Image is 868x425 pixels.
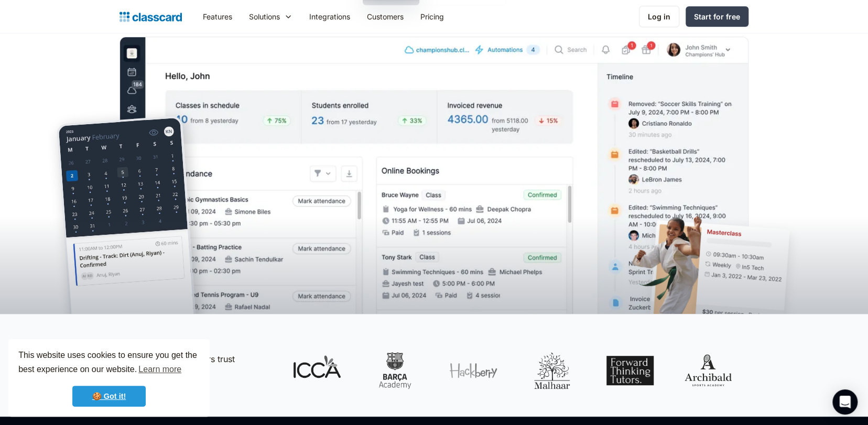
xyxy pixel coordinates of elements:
[120,9,182,24] a: Logo
[359,5,412,28] a: Customers
[137,362,183,377] a: learn more about cookies
[832,389,858,415] div: Open Intercom Messenger
[18,349,200,377] span: This website uses cookies to ensure you get the best experience on our website.
[412,5,452,28] a: Pricing
[694,11,740,22] div: Start for free
[686,6,748,27] a: Start for free
[249,11,280,22] div: Solutions
[639,6,679,27] a: Log in
[72,386,146,407] a: dismiss cookie message
[301,5,359,28] a: Integrations
[241,5,301,28] div: Solutions
[648,11,670,22] div: Log in
[194,5,241,28] a: Features
[8,339,210,417] div: cookieconsent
